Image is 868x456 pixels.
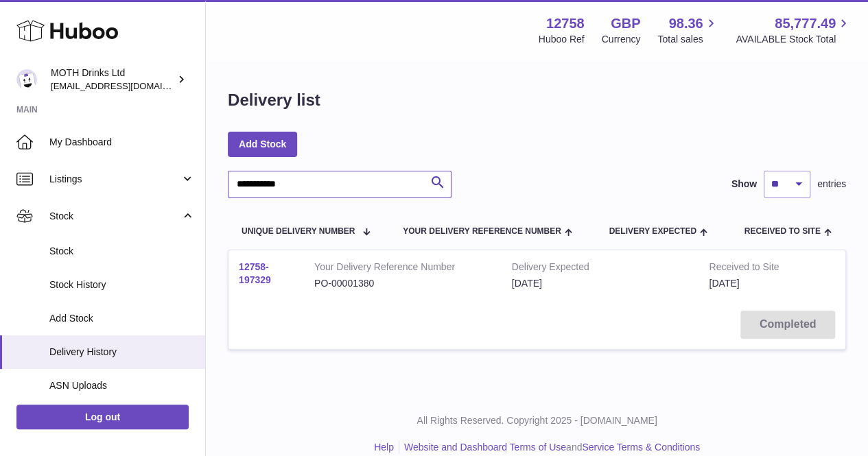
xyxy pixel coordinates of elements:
span: Received to Site [744,227,821,236]
strong: Received to Site [709,261,799,277]
div: PO-00001380 [314,277,491,290]
strong: Your Delivery Reference Number [314,261,491,277]
a: Log out [16,405,189,429]
span: Total sales [657,33,718,46]
span: Listings [49,173,180,186]
span: Stock History [49,278,195,291]
strong: Delivery Expected [512,261,689,277]
label: Show [731,178,757,191]
span: Your Delivery Reference Number [403,227,561,236]
a: Help [374,442,394,453]
a: 85,777.49 AVAILABLE Stock Total [736,14,852,46]
span: entries [817,178,846,191]
strong: 12758 [546,14,585,33]
a: Service Terms & Conditions [582,442,700,453]
span: AVAILABLE Stock Total [736,33,852,46]
span: Stock [49,245,195,258]
span: ASN Uploads [49,379,195,392]
div: Currency [602,33,641,46]
span: Add Stock [49,312,195,325]
p: All Rights Reserved. Copyright 2025 - [DOMAIN_NAME] [217,414,857,427]
span: My Dashboard [49,136,195,149]
span: Delivery Expected [609,227,696,236]
strong: GBP [611,14,640,33]
span: [DATE] [709,278,739,289]
span: [EMAIL_ADDRESS][DOMAIN_NAME] [51,80,202,91]
li: and [399,441,700,454]
a: 98.36 Total sales [657,14,718,46]
a: Add Stock [228,132,297,156]
img: orders@mothdrinks.com [16,69,37,90]
div: [DATE] [512,277,689,290]
div: MOTH Drinks Ltd [51,67,174,93]
span: 85,777.49 [775,14,836,33]
a: Website and Dashboard Terms of Use [404,442,566,453]
div: Huboo Ref [539,33,585,46]
span: 98.36 [668,14,703,33]
span: Delivery History [49,346,195,359]
span: Stock [49,210,180,223]
span: Unique Delivery Number [242,227,355,236]
a: 12758-197329 [239,261,271,285]
h1: Delivery list [228,89,320,111]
